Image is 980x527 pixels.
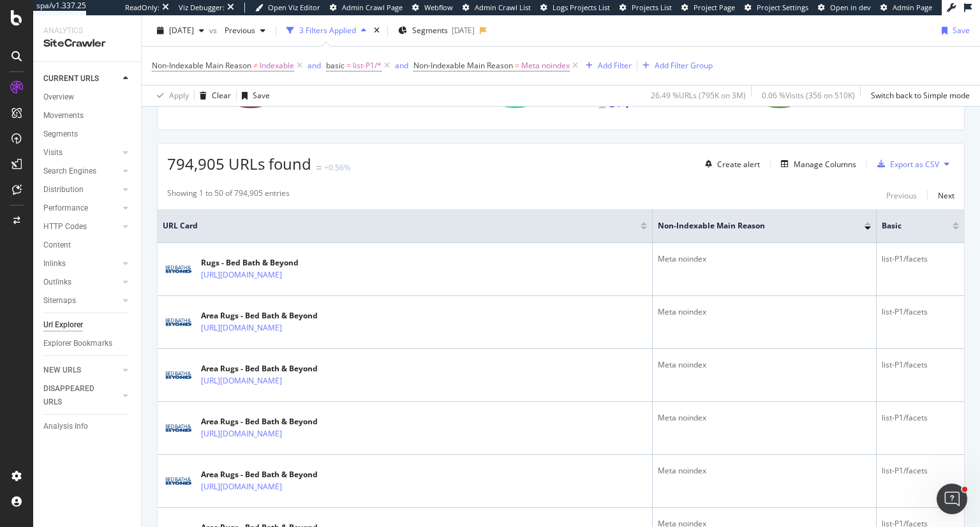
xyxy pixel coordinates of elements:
div: A chart. [167,9,422,120]
img: main image [163,412,195,444]
span: Projects List [632,3,672,12]
span: Admin Crawl List [475,3,531,12]
img: main image [163,306,195,338]
span: Non-Indexable Main Reason [152,60,251,71]
div: Inlinks [43,257,66,271]
button: Add Filter Group [637,58,713,73]
a: [URL][DOMAIN_NAME] [201,480,282,493]
div: list-P1/facets [882,465,959,477]
button: Next [938,188,954,203]
span: Project Page [694,3,735,12]
a: [URL][DOMAIN_NAME] [201,427,282,440]
div: NEW URLS [43,364,81,377]
div: ReadOnly: [125,3,160,13]
span: = [515,60,519,71]
a: Webflow [412,3,453,13]
div: list-P1/facets [882,253,959,265]
button: 3 Filters Applied [281,20,371,41]
div: Overview [43,91,74,104]
span: Open Viz Editor [268,3,320,12]
div: 0.06 % Visits ( 356 on 510K ) [762,90,855,101]
span: Non-Indexable Main Reason [658,220,845,232]
text: 1/4 [609,100,620,109]
img: main image [163,253,195,285]
a: [URL][DOMAIN_NAME] [201,322,282,334]
div: Save [253,90,270,101]
a: Segments [43,128,132,141]
a: DISAPPEARED URLS [43,382,119,409]
button: and [395,59,408,71]
a: Open Viz Editor [255,3,320,13]
button: Switch back to Simple mode [866,85,970,106]
div: Switch back to Simple mode [871,90,970,101]
a: [URL][DOMAIN_NAME] [201,269,282,281]
div: Showing 1 to 50 of 794,905 entries [167,188,290,203]
span: 794,905 URLs found [167,153,311,174]
a: Outlinks [43,276,119,289]
span: vs [209,25,219,36]
div: Explorer Bookmarks [43,337,112,350]
a: Content [43,239,132,252]
span: ≠ [253,60,258,71]
a: Open in dev [818,3,871,13]
img: Equal [316,166,322,170]
div: SiteCrawler [43,36,131,51]
a: Movements [43,109,132,122]
button: Export as CSV [872,154,939,174]
div: and [308,60,321,71]
span: basic [882,220,933,232]
a: [URL][DOMAIN_NAME] [201,375,282,387]
div: Analytics [43,26,131,36]
button: [DATE] [152,20,209,41]
div: Content [43,239,71,252]
div: A chart. [432,9,687,120]
div: Add Filter [598,60,632,71]
div: times [371,24,382,37]
div: Next [938,190,954,201]
button: Clear [195,85,231,106]
div: Area Rugs - Bed Bath & Beyond [201,416,323,427]
span: Open in dev [830,3,871,12]
a: Project Settings [745,3,808,13]
div: Area Rugs - Bed Bath & Beyond [201,469,323,480]
div: [DATE] [452,25,475,36]
span: URL Card [163,220,637,232]
div: Previous [886,190,917,201]
a: Logs Projects List [540,3,610,13]
button: Previous [219,20,271,41]
button: Segments[DATE] [393,20,480,41]
div: +0.56% [324,162,350,173]
div: CURRENT URLS [43,72,99,85]
a: Project Page [681,3,735,13]
span: Logs Projects List [553,3,610,12]
div: list-P1/facets [882,359,959,371]
div: Performance [43,202,88,215]
span: Meta noindex [521,57,570,75]
div: Rugs - Bed Bath & Beyond [201,257,323,269]
button: Previous [886,188,917,203]
button: Apply [152,85,189,106]
span: Project Settings [757,3,808,12]
button: and [308,59,321,71]
a: Sitemaps [43,294,119,308]
button: Create alert [700,154,760,174]
div: Meta noindex [658,359,871,371]
span: Non-Indexable Main Reason [413,60,513,71]
a: NEW URLS [43,364,119,377]
span: Indexable [260,57,294,75]
div: Area Rugs - Bed Bath & Beyond [201,363,323,375]
a: Performance [43,202,119,215]
div: Meta noindex [658,253,871,265]
span: Segments [412,25,448,36]
div: Movements [43,109,84,122]
div: 26.49 % URLs ( 795K on 3M ) [651,90,746,101]
div: Export as CSV [890,159,939,170]
span: Admin Page [893,3,932,12]
a: Distribution [43,183,119,197]
div: and [395,60,408,71]
button: Save [937,20,970,41]
button: Manage Columns [776,156,856,172]
div: list-P1/facets [882,412,959,424]
div: list-P1/facets [882,306,959,318]
a: Explorer Bookmarks [43,337,132,350]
